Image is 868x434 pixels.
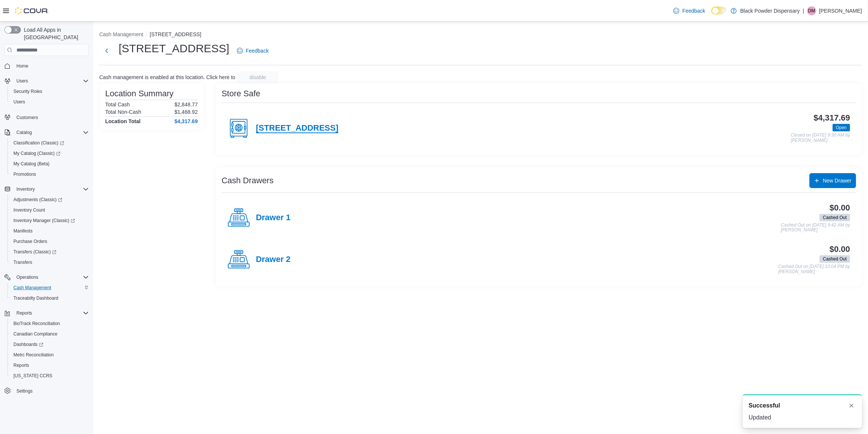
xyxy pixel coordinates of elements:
[13,341,43,347] span: Dashboards
[820,214,850,221] span: Cashed Out
[16,78,28,84] span: Users
[7,169,92,179] button: Promotions
[7,215,92,226] a: Inventory Manager (Classic)
[10,258,35,267] a: Transfers
[16,274,38,280] span: Operations
[814,113,850,122] h3: $4,317.69
[10,247,89,256] span: Transfers (Classic)
[13,387,35,396] a: Settings
[10,216,89,225] span: Inventory Manager (Classic)
[10,361,89,370] span: Reports
[13,113,41,122] a: Customers
[10,294,89,303] span: Traceabilty Dashboard
[13,309,89,318] span: Reports
[7,194,92,205] a: Adjustments (Classic)
[803,6,804,15] p: |
[10,237,50,246] a: Purchase Orders
[7,293,92,303] button: Traceabilty Dashboard
[13,249,56,255] span: Transfers (Classic)
[10,340,89,349] span: Dashboards
[10,138,67,147] a: Classification (Classic)
[10,283,54,292] a: Cash Management
[246,47,269,54] span: Feedback
[1,308,92,318] button: Reports
[13,112,89,122] span: Customers
[13,373,52,379] span: [US_STATE] CCRS
[13,128,35,137] button: Catalog
[670,3,708,18] a: Feedback
[10,350,57,359] a: Metrc Reconciliation
[13,128,89,137] span: Catalog
[823,256,847,262] span: Cashed Out
[10,350,89,359] span: Metrc Reconciliation
[99,31,143,37] button: Cash Management
[13,61,89,71] span: Home
[682,7,705,15] span: Feedback
[808,6,815,15] span: DM
[823,177,852,184] span: New Drawer
[10,138,89,147] span: Classification (Classic)
[13,161,50,167] span: My Catalog (Beta)
[10,195,65,204] a: Adjustments (Classic)
[847,401,856,410] button: Dismiss toast
[175,118,198,124] h4: $4,317.69
[16,186,35,192] span: Inventory
[16,388,32,394] span: Settings
[256,255,291,265] h4: Drawer 2
[10,97,89,106] span: Users
[7,97,92,107] button: Users
[7,226,92,236] button: Manifests
[10,330,60,338] a: Canadian Compliance
[13,273,89,282] span: Operations
[15,7,48,15] img: Cova
[256,124,338,133] h4: [STREET_ADDRESS]
[10,195,89,204] span: Adjustments (Classic)
[13,309,35,318] button: Reports
[833,124,850,131] span: Open
[1,385,92,396] button: Settings
[830,245,850,254] h3: $0.00
[10,330,89,338] span: Canadian Compliance
[807,6,816,15] div: Daniel Mulcahy
[823,214,847,221] span: Cashed Out
[781,223,850,233] p: Cashed Out on [DATE] 9:42 AM by [PERSON_NAME]
[21,26,89,41] span: Load All Apps in [GEOGRAPHIC_DATA]
[1,272,92,282] button: Operations
[13,273,41,282] button: Operations
[13,331,57,337] span: Canadian Compliance
[4,57,89,416] nav: Complex example
[749,413,856,422] div: Updated
[10,149,63,158] a: My Catalog (Classic)
[10,361,32,370] a: Reports
[10,170,89,179] span: Promotions
[16,129,32,135] span: Catalog
[1,60,92,71] button: Home
[13,352,54,358] span: Metrc Reconciliation
[749,401,856,410] div: Notification
[10,87,89,96] span: Security Roles
[13,77,31,85] button: Users
[13,140,64,146] span: Classification (Classic)
[99,31,862,40] nav: An example of EuiBreadcrumbs
[250,74,266,81] span: disable
[150,31,201,37] button: [STREET_ADDRESS]
[10,206,89,215] span: Inventory Count
[10,170,39,179] a: Promotions
[7,318,92,329] button: BioTrack Reconciliation
[778,264,850,274] p: Cashed Out on [DATE] 10:04 PM by [PERSON_NAME]
[819,6,862,15] p: [PERSON_NAME]
[820,255,850,263] span: Cashed Out
[10,247,59,256] a: Transfers (Classic)
[10,159,89,168] span: My Catalog (Beta)
[105,109,141,115] h6: Total Non-Cash
[7,205,92,215] button: Inventory Count
[1,112,92,122] button: Customers
[791,133,850,143] p: Closed on [DATE] 9:30 AM by [PERSON_NAME]
[13,218,75,224] span: Inventory Manager (Classic)
[13,185,38,194] button: Inventory
[13,171,36,177] span: Promotions
[10,206,48,215] a: Inventory Count
[13,88,42,94] span: Security Roles
[10,319,63,328] a: BioTrack Reconciliation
